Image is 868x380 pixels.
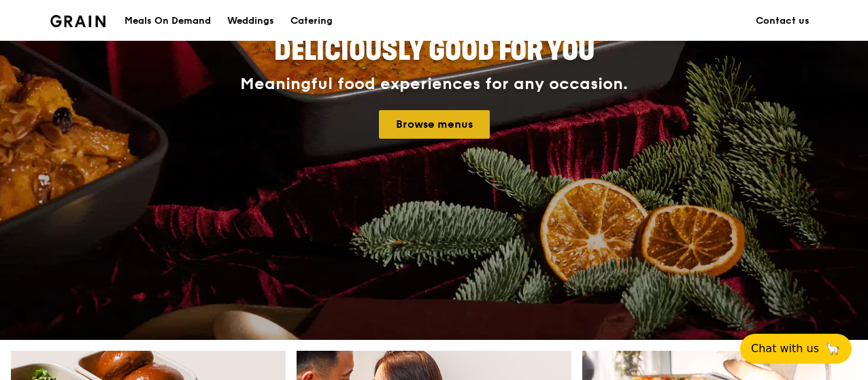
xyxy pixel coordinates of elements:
span: Chat with us [751,341,819,357]
div: Meaningful food experiences for any occasion. [189,75,679,94]
a: Browse menus [379,110,490,139]
a: Catering [282,1,341,41]
button: Chat with us🦙 [740,334,852,364]
div: Meals On Demand [124,1,211,41]
img: Grain [50,15,105,27]
span: Deliciously good for you [274,35,595,67]
a: Contact us [748,1,818,41]
div: Weddings [227,1,274,41]
a: Weddings [219,1,282,41]
span: 🦙 [824,341,841,357]
div: Catering [290,1,333,41]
